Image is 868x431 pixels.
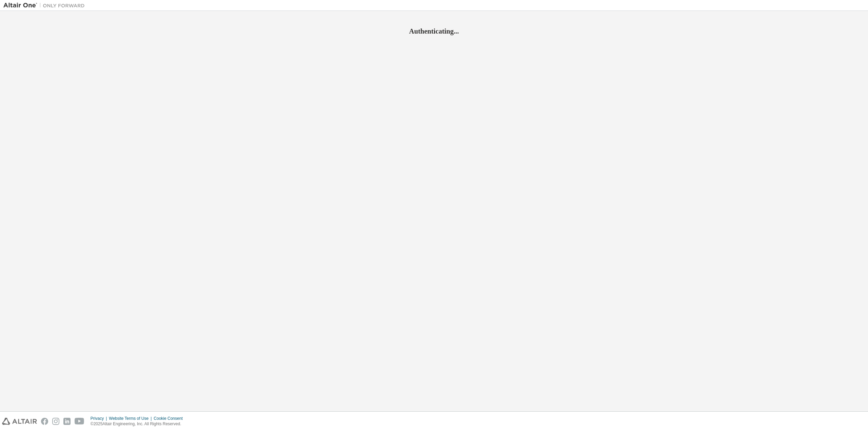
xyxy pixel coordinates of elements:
[2,418,37,425] img: altair_logo.svg
[3,2,88,9] img: Altair One
[75,418,84,425] img: youtube.svg
[91,416,109,421] div: Privacy
[63,418,71,425] img: linkedin.svg
[91,421,187,427] p: © 2025 Altair Engineering, Inc. All Rights Reserved.
[41,418,48,425] img: facebook.svg
[109,416,154,421] div: Website Terms of Use
[3,27,865,36] h2: Authenticating...
[154,416,186,421] div: Cookie Consent
[52,418,59,425] img: instagram.svg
